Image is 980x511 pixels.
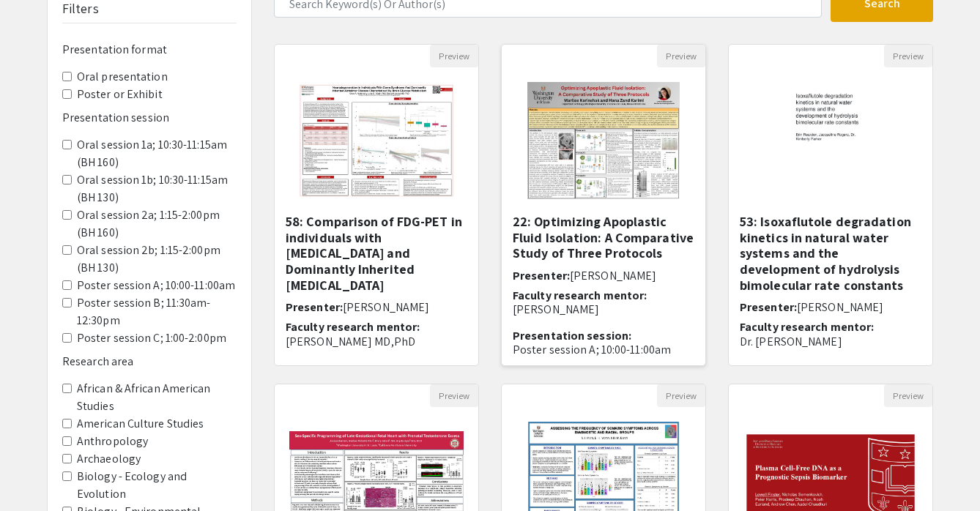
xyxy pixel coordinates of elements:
label: Biology - Ecology and Evolution [77,468,237,503]
h5: 22: Optimizing Apoplastic Fluid Isolation: A Comparative Study of Three Protocols [513,214,694,261]
p: Dr. [PERSON_NAME] [740,335,921,348]
label: Poster session A; 10:00-11:00am [77,277,235,294]
div: Open Presentation <p class="ql-align-center"><strong>58: Comparison of FDG-PET in individuals wit... [274,44,479,366]
span: Faculty research mentor: [513,288,647,303]
h5: 53: Isoxaflutole degradation kinetics in natural water systems and the development of hydrolysis ... [740,214,921,293]
label: Oral session 2a; 1:15-2:00pm (BH 160) [77,206,237,242]
iframe: Chat [11,445,62,500]
span: Faculty research mentor: [286,319,420,335]
span: Faculty research mentor: [740,319,874,335]
label: Oral presentation [77,68,168,86]
label: American Culture Studies [77,415,204,433]
h6: Research area [62,354,237,368]
p: [PERSON_NAME] MD,PhD [286,335,467,348]
h6: Presenter: [286,300,467,314]
button: Preview [657,45,705,67]
label: Anthropology [77,433,148,450]
button: Preview [884,45,932,67]
label: Oral session 2b; 1:15-2:00pm (BH 130) [77,242,237,277]
label: Oral session 1b; 10:30-11:15am (BH 130) [77,171,237,206]
label: Archaeology [77,450,141,468]
button: Preview [657,384,705,407]
img: <p>22: Optimizing Apoplastic Fluid Isolation: A Comparative Study of Three Protocols</p> [513,67,694,214]
span: [PERSON_NAME] [343,299,429,315]
span: Presentation session: [513,328,631,343]
div: Open Presentation <p>53: Isoxaflutole degradation kinetics in natural water systems and the devel... [728,44,933,366]
p: [PERSON_NAME] [513,302,694,316]
h6: Presenter: [740,300,921,314]
span: [PERSON_NAME] [797,299,883,315]
img: <p class="ql-align-center"><strong>58: Comparison of FDG-PET in individuals with Down Syndrome an... [283,67,469,214]
label: Poster session B; 11:30am-12:30pm [77,294,237,329]
div: Open Presentation <p>22: Optimizing Apoplastic Fluid Isolation: A Comparative Study of Three Prot... [501,44,706,366]
button: Preview [430,45,478,67]
p: Poster session A; 10:00-11:00am [513,343,694,357]
img: <p>53: Isoxaflutole degradation kinetics in natural water systems and the development of hydrolys... [771,67,891,214]
button: Preview [884,384,932,407]
label: African & African American Studies [77,380,237,415]
h6: Presentation session [62,111,237,124]
h6: Presenter: [513,269,694,283]
label: Poster session C; 1:00-2:00pm [77,329,226,347]
h5: Filters [62,1,99,17]
button: Preview [430,384,478,407]
h5: 58: Comparison of FDG-PET in individuals with [MEDICAL_DATA] and Dominantly Inherited [MEDICAL_DATA] [286,214,467,293]
label: Oral session 1a; 10:30-11:15am (BH 160) [77,136,237,171]
label: Poster or Exhibit [77,86,163,103]
h6: Presentation format [62,42,237,56]
span: [PERSON_NAME] [570,268,656,283]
